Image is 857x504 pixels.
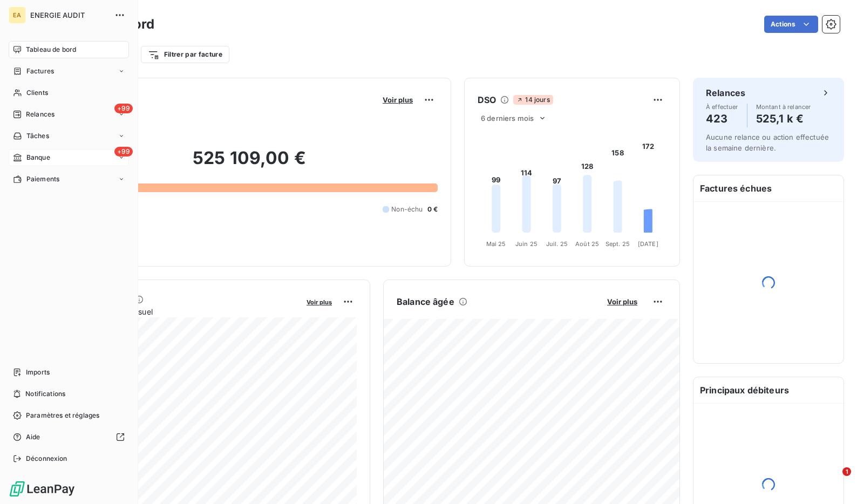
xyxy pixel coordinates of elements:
span: Imports [26,367,50,377]
span: Aide [26,432,40,442]
span: À effectuer [706,104,738,110]
h6: Principaux débiteurs [693,377,844,403]
button: Actions [764,16,818,33]
span: Voir plus [383,96,413,104]
tspan: Sept. 25 [606,240,630,248]
span: 6 derniers mois [481,114,534,122]
button: Voir plus [604,297,641,307]
span: 1 [842,467,851,476]
span: Tableau de bord [26,45,76,55]
span: +99 [114,147,133,156]
span: Déconnexion [26,454,67,464]
span: Factures [26,66,54,76]
span: Relances [26,110,55,119]
tspan: Juil. 25 [546,240,568,248]
span: Chiffre d'affaires mensuel [61,306,299,317]
iframe: Intercom live chat [820,467,846,493]
div: EA [9,6,26,24]
h6: Relances [706,86,745,99]
tspan: [DATE] [638,240,658,248]
span: ENERGIE AUDIT [30,11,108,19]
span: Voir plus [607,297,637,306]
span: Tâches [26,131,49,141]
button: Voir plus [303,297,335,307]
h6: Factures échues [693,175,844,201]
span: 14 jours [513,95,553,105]
button: Filtrer par facture [141,46,229,63]
h2: 525 109,00 € [61,147,438,180]
tspan: Août 25 [575,240,599,248]
h6: Balance âgée [397,295,454,308]
h6: DSO [478,93,496,106]
span: Notifications [25,389,65,399]
span: Paiements [26,174,59,184]
span: +99 [114,104,133,113]
span: Montant à relancer [756,104,811,110]
span: Non-échu [391,205,423,214]
h4: 423 [706,110,738,127]
button: Voir plus [379,95,416,105]
tspan: Mai 25 [486,240,506,248]
img: Logo LeanPay [9,480,76,498]
h4: 525,1 k € [756,110,811,127]
tspan: Juin 25 [515,240,538,248]
span: Paramètres et réglages [26,411,99,420]
a: Aide [9,428,129,446]
span: Banque [26,153,50,162]
span: Clients [26,88,48,98]
span: Aucune relance ou action effectuée la semaine dernière. [706,133,829,152]
span: Voir plus [307,298,332,306]
span: 0 € [427,205,438,214]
